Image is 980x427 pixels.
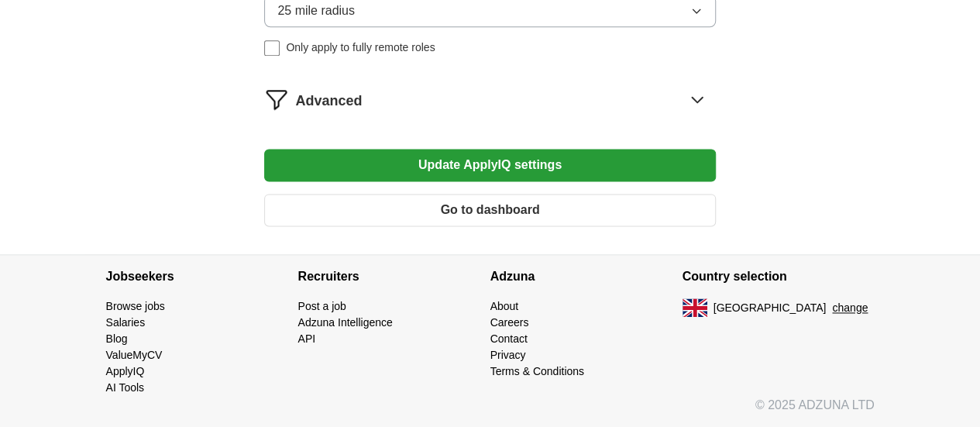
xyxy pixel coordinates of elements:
[106,332,128,345] a: Blog
[264,40,280,56] input: Only apply to fully remote roles
[264,194,715,226] button: Go to dashboard
[106,349,163,361] a: ValueMyCV
[94,396,887,427] div: © 2025 ADZUNA LTD
[490,332,528,345] a: Contact
[683,255,875,298] h4: Country selection
[106,365,145,377] a: ApplyIQ
[683,298,707,317] img: UK flag
[298,316,393,329] a: Adzuna Intelligence
[106,300,165,312] a: Browse jobs
[264,149,715,181] button: Update ApplyIQ settings
[490,316,529,329] a: Careers
[106,381,145,394] a: AI Tools
[490,300,519,312] a: About
[490,349,526,361] a: Privacy
[106,316,146,329] a: Salaries
[264,87,289,112] img: filter
[832,300,868,316] button: change
[298,332,316,345] a: API
[714,300,827,316] span: [GEOGRAPHIC_DATA]
[298,300,346,312] a: Post a job
[277,2,355,20] span: 25 mile radius
[286,40,435,56] span: Only apply to fully remote roles
[490,365,584,377] a: Terms & Conditions
[295,91,362,112] span: Advanced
